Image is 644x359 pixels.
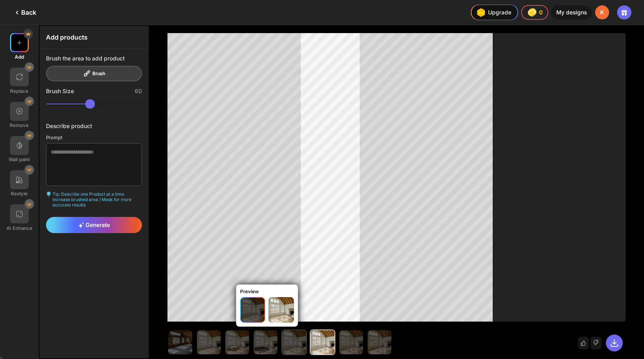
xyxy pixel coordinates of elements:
div: K [595,5,609,20]
div: Describe product [46,123,142,129]
div: 60 [135,88,142,95]
img: textarea-hint-icon.svg [46,191,51,197]
div: Restyle [11,191,28,196]
div: Tip: Describe one Product at a time. Increase brushed area / Mask for more accurate results [46,191,142,208]
div: AI Enhance [6,225,32,231]
div: Add products [40,26,148,49]
span: 0 [539,9,543,16]
div: Brush Size [46,88,74,95]
img: 90de0219-3869-4025-8015-859fea12a941.jpg [241,298,264,322]
span: Generate [78,222,110,228]
div: Brush the area to add product [46,55,125,62]
div: Back [13,8,36,17]
div: Add [15,54,24,60]
img: upgrade-nav-btn-icon.gif [474,6,487,19]
div: Upgrade [474,6,511,19]
div: Preview [240,288,259,294]
div: Prompt [46,135,142,140]
div: Replace [10,88,28,94]
div: Remove [10,122,29,128]
img: 3563754.8822461795.webp [268,297,294,322]
div: Wall paint [9,156,30,162]
div: My designs [551,5,592,20]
